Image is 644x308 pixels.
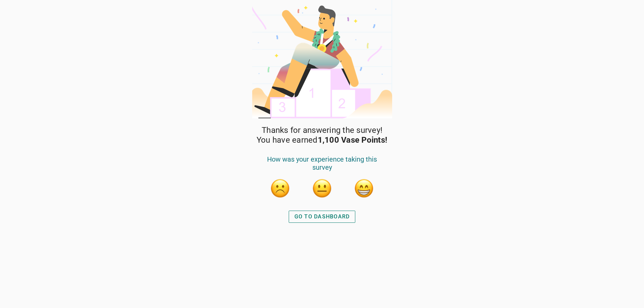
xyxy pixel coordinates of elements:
[262,125,382,135] span: Thanks for answering the survey!
[257,135,387,145] span: You have earned
[318,135,388,145] strong: 1,100 Vase Points!
[259,155,385,178] div: How was your experience taking this survey
[289,211,356,223] button: GO TO DASHBOARD
[294,213,350,221] div: GO TO DASHBOARD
